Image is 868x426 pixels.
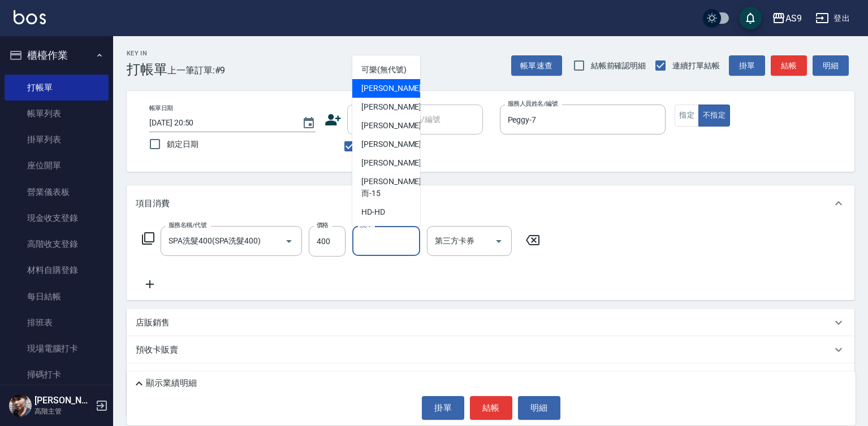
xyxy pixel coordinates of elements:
[34,406,92,416] p: 高階主管
[729,55,765,76] button: 掛單
[508,99,558,108] label: 服務人員姓名/編號
[361,120,428,132] span: [PERSON_NAME] -9
[127,185,854,221] div: 項目消費
[136,198,170,210] p: 項目消費
[127,309,854,336] div: 店販銷售
[5,336,109,362] a: 現場電腦打卡
[127,363,854,390] div: 其他付款方式
[675,105,699,127] button: 指定
[5,257,109,283] a: 材料自購登錄
[5,179,109,205] a: 營業儀表板
[785,11,802,25] div: AS9
[361,138,433,150] span: [PERSON_NAME] -12
[511,55,562,76] button: 帳單速查
[361,157,433,169] span: [PERSON_NAME] -13
[5,153,109,179] a: 座位開單
[149,114,291,132] input: YYYY/MM/DD hh:mm
[490,232,508,250] button: Open
[811,8,854,29] button: 登出
[767,7,806,30] button: AS9
[5,75,109,101] a: 打帳單
[14,10,46,24] img: Logo
[672,60,720,72] span: 連續打單結帳
[167,63,226,77] span: 上一筆訂單:#9
[169,221,206,229] label: 服務名稱/代號
[146,377,197,389] p: 顯示業績明細
[5,127,109,153] a: 掛單列表
[149,104,173,112] label: 帳單日期
[127,50,167,57] h2: Key In
[422,396,464,420] button: 掛單
[5,231,109,257] a: 高階收支登錄
[5,362,109,388] a: 掃碼打卡
[361,82,428,94] span: [PERSON_NAME] -2
[361,64,407,76] span: 可樂 (無代號)
[518,396,560,420] button: 明細
[280,232,298,250] button: Open
[167,138,198,150] span: 鎖定日期
[739,7,762,29] button: save
[136,344,178,356] p: 預收卡販賣
[5,205,109,231] a: 現金收支登錄
[5,284,109,310] a: 每日結帳
[813,55,849,76] button: 明細
[361,176,421,199] span: [PERSON_NAME]而 -15
[127,62,167,77] h3: 打帳單
[136,317,170,329] p: 店販銷售
[127,336,854,363] div: 預收卡販賣
[317,221,329,229] label: 價格
[591,60,646,72] span: 結帳前確認明細
[34,395,92,406] h5: [PERSON_NAME]
[5,101,109,127] a: 帳單列表
[771,55,807,76] button: 結帳
[361,101,428,113] span: [PERSON_NAME] -7
[698,105,730,127] button: 不指定
[9,394,32,417] img: Person
[5,41,109,70] button: 櫃檯作業
[295,110,322,137] button: Choose date, selected date is 2025-08-22
[5,310,109,336] a: 排班表
[470,396,512,420] button: 結帳
[361,206,385,218] span: HD -HD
